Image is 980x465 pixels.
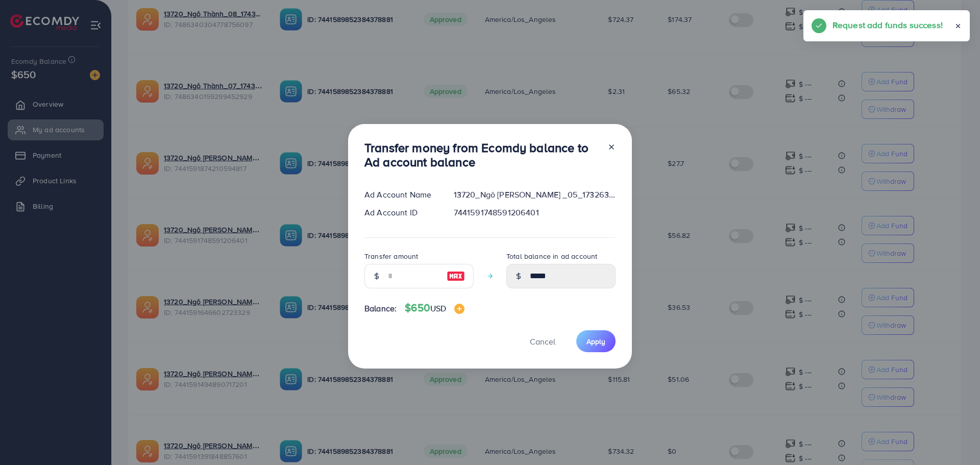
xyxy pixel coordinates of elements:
[356,207,446,218] div: Ad Account ID
[832,18,943,32] h5: Request add funds success!
[447,270,465,282] img: image
[446,189,624,201] div: 13720_Ngô [PERSON_NAME] _05_1732630602998
[937,419,972,457] iframe: Chat
[530,336,555,347] span: Cancel
[454,304,464,314] img: image
[364,303,397,314] span: Balance:
[586,336,605,347] span: Apply
[576,330,616,352] button: Apply
[356,189,446,201] div: Ad Account Name
[364,140,599,170] h3: Transfer money from Ecomdy balance to Ad account balance
[364,251,418,261] label: Transfer amount
[446,207,624,218] div: 7441591748591206401
[430,303,446,314] span: USD
[517,330,568,352] button: Cancel
[506,251,597,261] label: Total balance in ad account
[405,302,464,314] h4: $650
